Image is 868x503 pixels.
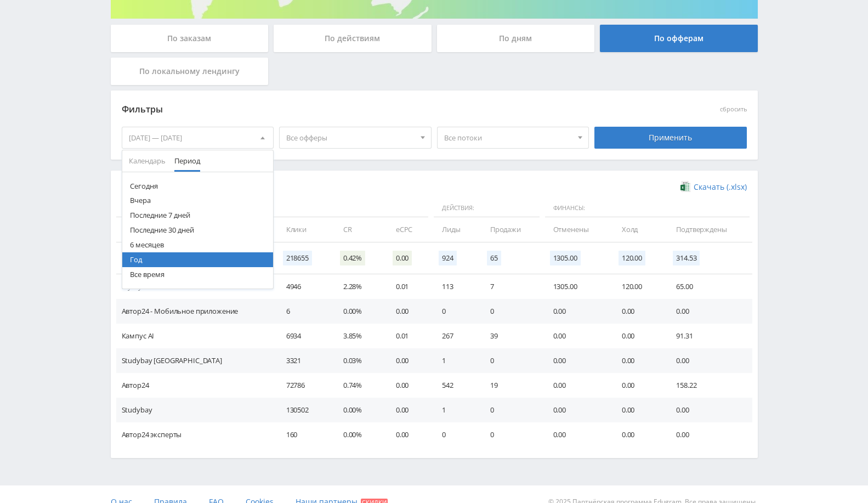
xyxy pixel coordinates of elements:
td: 39 [479,324,542,348]
td: 65.00 [665,274,752,299]
td: 0.00 [665,299,752,324]
span: 120.00 [619,251,645,265]
td: 267 [431,324,479,348]
img: xlsx [680,181,690,192]
button: Все время [122,267,274,282]
td: 72786 [275,373,332,398]
td: Итого: [116,242,275,274]
td: 6 [275,299,332,324]
td: 0.01 [385,274,431,299]
span: Действия: [434,199,540,218]
td: 0 [479,299,542,324]
td: 0.74% [332,373,385,398]
td: Кампус AI [116,324,275,348]
td: 0.00 [542,398,611,422]
td: 0.00 [542,373,611,398]
span: Данные: [116,199,429,218]
span: Все офферы [286,127,415,148]
button: Последние 7 дней [122,208,274,223]
td: Автор24 [116,373,275,398]
td: 0.00 [665,348,752,373]
td: CR [332,217,385,242]
td: 4946 [275,274,332,299]
span: 0.00 [393,251,412,265]
td: Автор24 - Мобильное приложение [116,299,275,324]
button: Вчера [122,193,274,208]
span: 218655 [283,251,312,265]
span: 0.42% [340,251,365,265]
div: По офферам [600,25,758,52]
div: По заказам [111,25,269,52]
td: 0.00 [385,398,431,422]
td: Лиды [431,217,479,242]
td: 3321 [275,348,332,373]
span: 65 [487,251,501,265]
td: 542 [431,373,479,398]
div: По локальному лендингу [111,58,269,85]
span: 924 [439,251,457,265]
span: Период [174,150,200,172]
button: 6 месяцев [122,238,274,252]
td: 160 [275,422,332,447]
a: Скачать (.xlsx) [680,182,746,193]
td: 2.28% [332,274,385,299]
button: сбросить [720,106,747,113]
td: 3.85% [332,324,385,348]
td: 0.00 [542,422,611,447]
button: Год [122,252,274,267]
td: 0.00 [611,373,665,398]
td: Studybay [GEOGRAPHIC_DATA] [116,348,275,373]
td: 0.00 [385,422,431,447]
td: 1305.00 [542,274,611,299]
td: 0.00 [385,348,431,373]
td: 19 [479,373,542,398]
td: 120.00 [611,274,665,299]
td: 0.00 [385,373,431,398]
td: Отменены [542,217,611,242]
td: 1 [431,398,479,422]
td: 0.00 [611,324,665,348]
td: 91.31 [665,324,752,348]
td: MyStylus [116,274,275,299]
td: 0 [431,422,479,447]
span: 314.53 [673,251,700,265]
td: 0.00 [542,348,611,373]
td: 0.00 [611,398,665,422]
td: 0.00 [665,422,752,447]
td: Продажи [479,217,542,242]
div: Применить [594,127,747,149]
td: 0.00 [611,422,665,447]
td: Дата [116,217,275,242]
td: 0.00% [332,398,385,422]
div: По действиям [274,25,432,52]
td: 0.00% [332,299,385,324]
td: 0.00 [542,299,611,324]
div: По дням [437,25,595,52]
td: 6934 [275,324,332,348]
td: eCPC [385,217,431,242]
td: 0 [479,398,542,422]
span: Календарь [129,150,166,172]
td: 0.03% [332,348,385,373]
td: Автор24 эксперты [116,422,275,447]
td: Studybay [116,398,275,422]
td: 0.00 [385,299,431,324]
td: 0.01 [385,324,431,348]
td: Клики [275,217,332,242]
td: 0.00% [332,422,385,447]
span: Скачать (.xlsx) [694,183,747,191]
td: 0.00 [611,299,665,324]
td: 0.00 [665,398,752,422]
button: Период [170,150,205,172]
span: Финансы: [545,199,750,218]
div: Фильтры [122,101,589,118]
td: 1 [431,348,479,373]
td: 130502 [275,398,332,422]
span: 1305.00 [550,251,581,265]
button: Последние 30 дней [122,223,274,238]
div: [DATE] — [DATE] [122,127,274,148]
span: Все потоки [444,127,572,148]
td: Подтверждены [665,217,752,242]
td: 0 [479,348,542,373]
td: 0.00 [542,324,611,348]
